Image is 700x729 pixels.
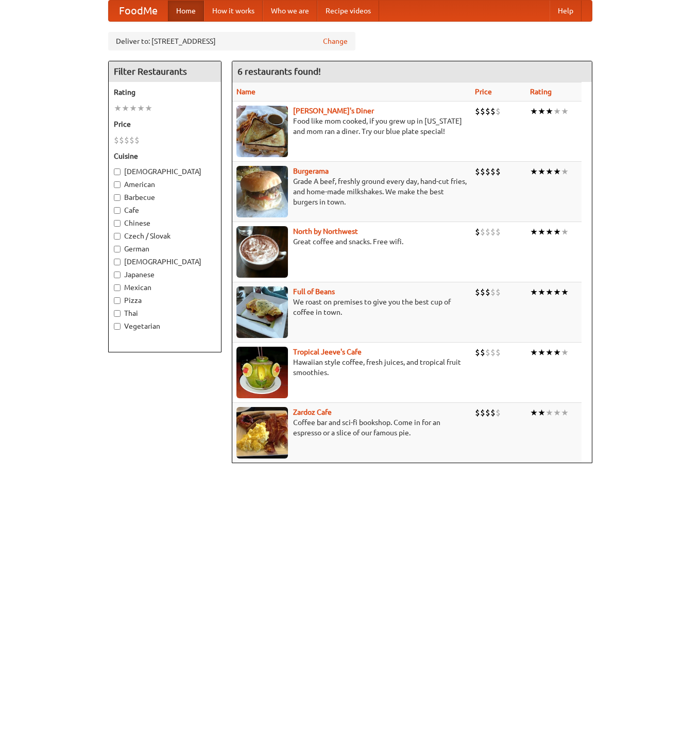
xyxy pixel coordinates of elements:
[538,106,545,117] li: ★
[114,194,121,201] input: Barbecue
[490,286,496,298] li: $
[236,226,288,278] img: north.jpg
[475,166,480,177] li: $
[496,347,501,358] li: $
[475,88,492,96] a: Price
[561,106,569,117] li: ★
[236,357,467,378] p: Hawaiian style coffee, fresh juices, and tropical fruit smoothies.
[114,134,119,146] li: $
[114,205,216,215] label: Cafe
[490,347,496,358] li: $
[538,226,545,238] li: ★
[530,226,538,238] li: ★
[129,103,137,114] li: ★
[561,166,569,177] li: ★
[545,347,553,358] li: ★
[475,286,480,298] li: $
[490,166,496,177] li: $
[545,166,553,177] li: ★
[236,407,288,459] img: zardoz.jpg
[545,286,553,298] li: ★
[124,134,129,146] li: $
[114,87,216,97] h5: Rating
[538,407,545,418] li: ★
[236,106,288,157] img: sallys.jpg
[236,347,288,398] img: jeeves.jpg
[293,408,332,416] a: Zardoz Cafe
[293,348,362,356] b: Tropical Jeeve's Cafe
[480,347,485,358] li: $
[480,106,485,117] li: $
[545,407,553,418] li: ★
[561,226,569,238] li: ★
[480,286,485,298] li: $
[122,103,129,114] li: ★
[553,286,561,298] li: ★
[545,106,553,117] li: ★
[496,286,501,298] li: $
[114,231,216,241] label: Czech / Slovak
[263,1,317,21] a: Who we are
[119,134,124,146] li: $
[480,407,485,418] li: $
[293,167,329,175] a: Burgerama
[129,134,134,146] li: $
[293,107,374,115] a: [PERSON_NAME]'s Diner
[114,151,216,161] h5: Cuisine
[293,227,358,235] a: North by Northwest
[114,284,121,291] input: Mexican
[485,286,490,298] li: $
[530,347,538,358] li: ★
[553,347,561,358] li: ★
[485,106,490,117] li: $
[114,295,216,306] label: Pizza
[236,236,467,247] p: Great coffee and snacks. Free wifi.
[496,166,501,177] li: $
[323,36,348,46] a: Change
[114,220,121,227] input: Chinese
[114,297,121,304] input: Pizza
[485,407,490,418] li: $
[496,106,501,117] li: $
[114,233,121,240] input: Czech / Slovak
[485,347,490,358] li: $
[114,257,216,267] label: [DEMOGRAPHIC_DATA]
[236,116,467,137] p: Food like mom cooked, if you grew up in [US_STATE] and mom ran a diner. Try our blue plate special!
[114,246,121,252] input: German
[530,166,538,177] li: ★
[485,166,490,177] li: $
[204,1,263,21] a: How it works
[490,407,496,418] li: $
[485,226,490,238] li: $
[236,417,467,438] p: Coffee bar and sci-fi bookshop. Come in for an espresso or a slice of our famous pie.
[109,61,221,82] h4: Filter Restaurants
[475,347,480,358] li: $
[293,287,335,296] a: Full of Beans
[145,103,152,114] li: ★
[237,66,321,76] ng-pluralize: 6 restaurants found!
[236,88,255,96] a: Name
[236,297,467,317] p: We roast on premises to give you the best cup of coffee in town.
[236,286,288,338] img: beans.jpg
[114,181,121,188] input: American
[561,407,569,418] li: ★
[168,1,204,21] a: Home
[496,407,501,418] li: $
[545,226,553,238] li: ★
[134,134,140,146] li: $
[496,226,501,238] li: $
[114,179,216,190] label: American
[553,106,561,117] li: ★
[538,166,545,177] li: ★
[538,286,545,298] li: ★
[114,310,121,317] input: Thai
[114,308,216,318] label: Thai
[114,218,216,228] label: Chinese
[114,259,121,265] input: [DEMOGRAPHIC_DATA]
[530,106,538,117] li: ★
[550,1,582,21] a: Help
[114,103,122,114] li: ★
[480,166,485,177] li: $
